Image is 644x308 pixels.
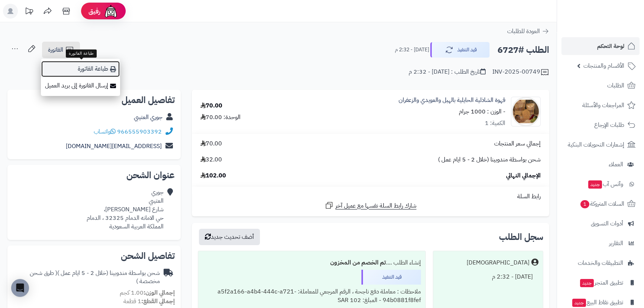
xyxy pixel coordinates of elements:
div: تاريخ الطلب : [DATE] - 2:32 م [409,68,486,76]
a: واتساب [94,127,116,136]
span: وآتس آب [587,179,623,189]
div: إنشاء الطلب .... [203,256,421,270]
span: أدوات التسويق [591,218,623,229]
a: تطبيق المتجرجديد [561,274,640,292]
a: التقارير [561,234,640,252]
span: إجمالي سعر المنتجات [494,139,541,148]
span: جديد [588,180,602,189]
h2: تفاصيل الشحن [13,251,175,260]
h3: سجل الطلب [499,232,543,241]
span: الطلبات [607,80,624,91]
small: - الوزن : 1000 جرام [459,107,505,116]
span: التقارير [609,238,623,248]
span: ( طرق شحن مخصصة ) [30,269,160,286]
a: طلبات الإرجاع [561,116,640,134]
a: العودة للطلبات [507,27,549,36]
div: [DEMOGRAPHIC_DATA] [467,259,529,267]
a: جوري العتيبي [134,113,162,122]
a: إرسال الفاتورة إلى بريد العميل [41,77,120,94]
a: [EMAIL_ADDRESS][DOMAIN_NAME] [66,142,162,151]
button: قيد التنفيذ [430,42,490,58]
span: طلبات الإرجاع [594,120,624,130]
div: طباعة الفاتورة [66,49,96,58]
span: العودة للطلبات [507,27,540,36]
span: العملاء [609,159,623,170]
span: 70.00 [200,139,222,148]
img: ai-face.png [103,4,118,19]
div: ملاحظات : معاملة دفع ناجحة ، الرقم المرجعي للمعاملة: a5f2a166-a4b4-444c-a721-94b0881f8fef - المبل... [203,285,421,308]
a: العملاء [561,155,640,173]
div: [DATE] - 2:32 م [438,270,538,284]
span: السلات المتروكة [580,199,624,209]
a: التطبيقات والخدمات [561,254,640,272]
button: أضف تحديث جديد [199,229,260,245]
a: طباعة الفاتورة [41,61,120,77]
a: 966555903392 [117,127,162,136]
a: الطلبات [561,77,640,94]
small: 1.00 كجم [120,288,175,297]
span: شارك رابط السلة نفسها مع عميل آخر [335,202,416,210]
span: جديد [572,299,586,307]
h2: تفاصيل العميل [13,96,175,105]
div: رابط السلة [195,192,546,201]
span: الأقسام والمنتجات [583,61,624,71]
a: تحديثات المنصة [20,4,38,20]
a: السلات المتروكة1 [561,195,640,213]
small: 1 قطعة [123,297,175,306]
div: الكمية: 1 [485,119,505,128]
a: المراجعات والأسئلة [561,96,640,114]
h2: عنوان الشحن [13,171,175,180]
div: الوحدة: 70.00 [200,113,241,122]
span: الفاتورة [48,45,63,54]
strong: إجمالي الوزن: [144,288,175,297]
h2: الطلب #6727 [498,42,549,58]
div: شحن بواسطة مندوبينا (خلال 2 - 5 ايام عمل ) [13,269,160,286]
a: شارك رابط السلة نفسها مع عميل آخر [325,201,416,210]
span: لوحة التحكم [597,41,624,51]
a: إشعارات التحويلات البنكية [561,136,640,154]
a: وآتس آبجديد [561,175,640,193]
div: INV-2025-00749 [492,68,549,77]
span: التطبيقات والخدمات [578,258,623,268]
a: الفاتورة [42,42,80,58]
span: شحن بواسطة مندوبينا (خلال 2 - 5 ايام عمل ) [438,155,541,164]
small: [DATE] - 2:32 م [395,46,429,54]
span: 32.00 [200,155,222,164]
a: لوحة التحكم [561,37,640,55]
span: المراجعات والأسئلة [582,100,624,110]
span: 102.00 [200,171,226,180]
div: Open Intercom Messenger [11,279,29,297]
b: تم الخصم من المخزون [330,258,386,267]
span: 1 [580,200,589,208]
strong: إجمالي القطع: [141,297,175,306]
span: إشعارات التحويلات البنكية [568,139,624,150]
a: قهوة الشاذلية الحايلية بالهيل والعويدي والزعفران [399,96,505,105]
span: تطبيق نقاط البيع [571,297,623,308]
div: جوري العتيبي شارع [PERSON_NAME]، حي الامانه الدمام 32325 ، الدمام المملكة العربية السعودية [87,188,164,231]
div: 70.00 [200,102,222,110]
span: رفيق [88,7,100,16]
span: تطبيق المتجر [579,277,623,288]
div: قيد التنفيذ [361,270,421,285]
span: الإجمالي النهائي [506,171,541,180]
a: أدوات التسويق [561,215,640,232]
img: 1704009880-WhatsApp%20Image%202023-12-31%20at%209.42.12%20AM%20(1)-90x90.jpeg [511,97,540,126]
span: جديد [580,279,594,287]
